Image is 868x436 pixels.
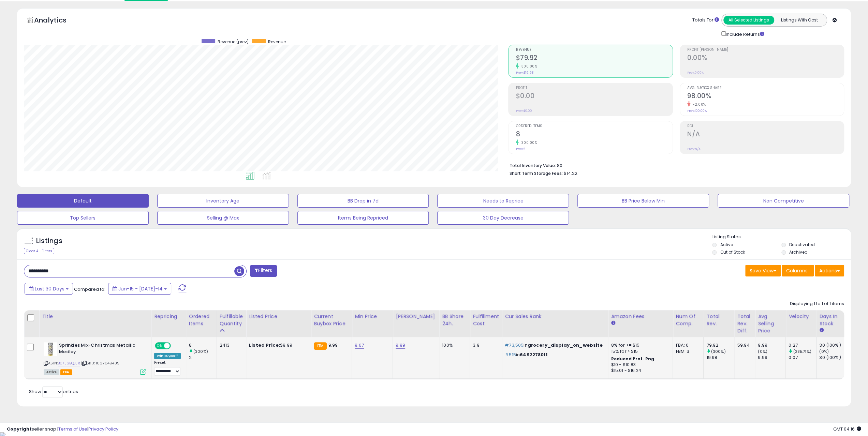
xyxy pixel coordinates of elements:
[577,194,709,208] button: BB Price Below Min
[711,349,726,354] small: (300%)
[706,342,734,348] div: 79.92
[505,342,524,348] span: #73,505
[24,248,54,254] div: Clear All Filters
[60,369,72,375] span: FBA
[819,355,847,361] div: 30 (100%)
[189,355,217,361] div: 2
[156,343,164,349] span: ON
[297,211,429,225] button: Items Being Repriced
[249,342,280,348] b: Listed Price:
[74,286,105,292] span: Compared to:
[108,283,171,295] button: Jun-15 - [DATE]-14
[516,86,672,90] span: Profit
[516,71,533,75] small: Prev: $19.98
[396,342,405,349] a: 9.99
[611,356,656,362] b: Reduced Prof. Rng.
[189,342,217,348] div: 8
[157,194,289,208] button: Inventory Age
[687,92,844,101] h2: 98.00%
[789,342,816,348] div: 0.27
[676,342,698,348] div: FBA: 0
[36,236,62,246] h5: Listings
[170,343,181,349] span: OFF
[819,342,847,348] div: 30 (100%)
[687,71,704,75] small: Prev: 0.00%
[516,54,672,63] h2: $79.92
[687,124,844,128] span: ROI
[712,234,851,240] p: Listing States:
[509,163,556,168] b: Total Inventory Value:
[7,426,32,432] strong: Copyright
[706,355,734,361] div: 19.98
[268,39,286,45] span: Revenue
[442,313,467,327] div: BB Share 24h.
[527,342,603,348] span: grocery_display_on_website
[220,342,241,348] div: 2413
[758,313,783,334] div: Avg Selling Price
[774,16,825,25] button: Listings With Cost
[314,313,349,327] div: Current Buybox Price
[249,342,306,348] div: $9.99
[88,426,118,432] a: Privacy Policy
[687,109,707,113] small: Prev: 100.00%
[833,426,861,432] span: 2025-08-15 04:16 GMT
[611,313,670,320] div: Amazon Fees
[789,313,813,320] div: Velocity
[442,342,465,348] div: 100%
[34,15,80,27] h5: Analytics
[786,267,808,274] span: Columns
[473,313,499,327] div: Fulfillment Cost
[29,388,78,395] span: Show: entries
[789,355,816,361] div: 0.07
[516,147,525,151] small: Prev: 2
[355,313,390,320] div: Min Price
[789,242,815,247] label: Deactivated
[690,102,706,107] small: -2.00%
[516,130,672,139] h2: 8
[59,342,142,357] b: Sprinkles Mix-Christmas Metallic Medley
[516,109,532,113] small: Prev: $0.00
[676,348,698,355] div: FBM: 3
[44,342,57,356] img: 41J7XCksuDL._SL40_.jpg
[505,313,605,320] div: Cur Sales Rank
[157,211,289,225] button: Selling @ Max
[314,342,326,350] small: FBA
[44,342,146,374] div: ASIN:
[193,349,208,354] small: (300%)
[793,349,811,354] small: (285.71%)
[516,92,672,101] h2: $0.00
[154,313,183,320] div: Repricing
[509,170,562,176] b: Short Term Storage Fees:
[7,426,118,433] div: seller snap | |
[611,368,667,374] div: $15.01 - $16.24
[473,342,497,348] div: 3.9
[519,64,537,69] small: 300.00%
[611,320,615,326] small: Amazon Fees.
[58,426,87,432] a: Terms of Use
[716,30,773,38] div: Include Returns
[563,170,577,177] span: $14.22
[35,285,64,292] span: Last 30 Days
[154,353,181,359] div: Win BuyBox *
[25,283,73,295] button: Last 30 Days
[437,194,569,208] button: Needs to Reprice
[758,355,785,361] div: 9.99
[737,342,750,348] div: 59.94
[676,313,701,327] div: Num of Comp.
[505,351,516,358] span: #515
[692,17,719,24] div: Totals For
[782,265,814,276] button: Columns
[81,360,119,366] span: | SKU: 1067049435
[220,313,243,327] div: Fulfillable Quantity
[505,342,603,348] p: in
[218,39,249,45] span: Revenue (prev)
[687,54,844,63] h2: 0.00%
[516,124,672,128] span: Ordered Items
[519,140,537,145] small: 300.00%
[42,313,148,320] div: Title
[17,211,149,225] button: Top Sellers
[737,313,752,334] div: Total Rev. Diff.
[687,48,844,52] span: Profit [PERSON_NAME]
[790,301,844,307] div: Displaying 1 to 1 of 1 items
[17,194,149,208] button: Default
